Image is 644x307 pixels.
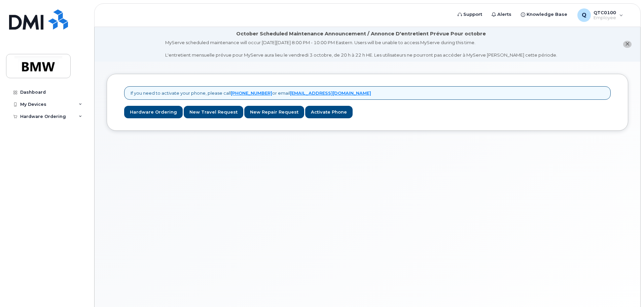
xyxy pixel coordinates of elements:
[244,106,304,118] a: New Repair Request
[184,106,243,118] a: New Travel Request
[623,41,632,48] button: close notification
[131,90,371,96] p: If you need to activate your phone, please call or email
[165,39,557,58] div: MyServe scheduled maintenance will occur [DATE][DATE] 8:00 PM - 10:00 PM Eastern. Users will be u...
[231,90,272,96] a: [PHONE_NUMBER]
[305,106,353,118] a: Activate Phone
[290,90,371,96] a: [EMAIL_ADDRESS][DOMAIN_NAME]
[124,106,183,118] a: Hardware Ordering
[236,30,486,37] div: October Scheduled Maintenance Announcement / Annonce D'entretient Prévue Pour octobre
